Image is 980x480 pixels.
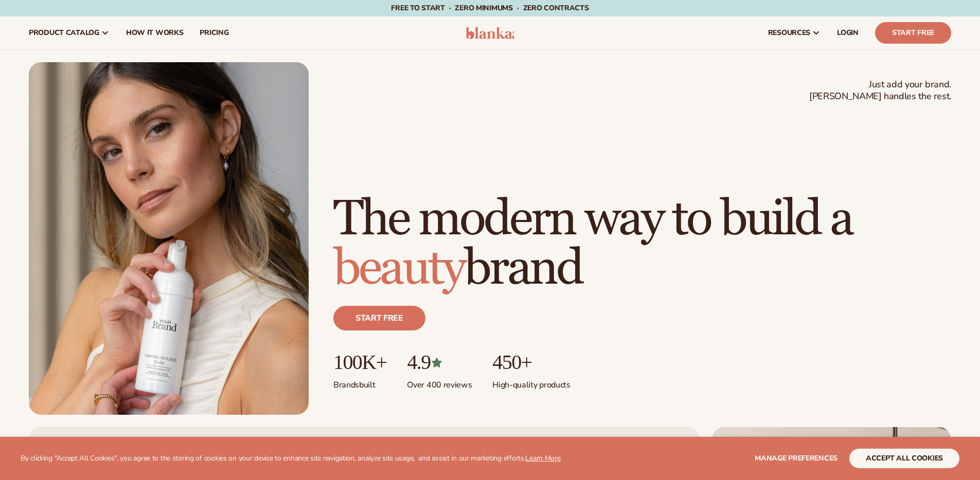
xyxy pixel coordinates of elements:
span: pricing [200,29,228,37]
span: How It Works [126,29,184,37]
a: LOGIN [829,16,867,49]
a: pricing [191,16,237,49]
p: 100K+ [333,351,386,374]
p: By clicking "Accept All Cookies", you agree to the storing of cookies on your device to enhance s... [21,454,561,463]
span: Manage preferences [755,453,838,463]
a: resources [760,16,829,49]
h1: The modern way to build a brand [333,195,951,293]
img: Female holding tanning mousse. [29,62,309,415]
span: LOGIN [837,29,859,37]
span: beauty [333,238,464,299]
p: 450+ [492,351,570,374]
p: Brands built [333,374,386,391]
p: Over 400 reviews [407,374,472,391]
button: Manage preferences [755,449,838,468]
span: Just add your brand. [PERSON_NAME] handles the rest. [809,79,951,103]
p: High-quality products [492,374,570,391]
a: Start Free [875,22,951,44]
span: product catalog [29,29,99,37]
button: accept all cookies [849,449,959,468]
a: product catalog [21,16,118,49]
span: resources [768,29,810,37]
a: Start free [333,306,425,330]
a: How It Works [118,16,192,49]
a: Learn More [525,453,560,463]
span: Free to start · ZERO minimums · ZERO contracts [391,3,589,13]
img: logo [466,27,514,39]
p: 4.9 [407,351,472,374]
